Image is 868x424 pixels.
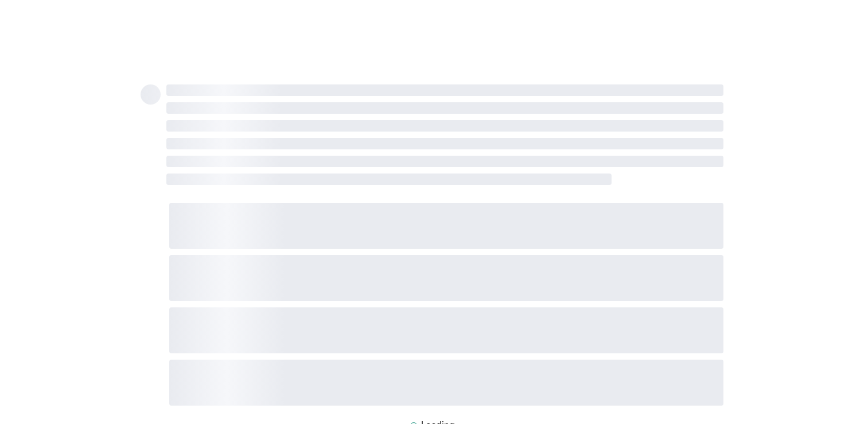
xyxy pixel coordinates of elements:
span: ‌ [166,138,723,149]
span: ‌ [169,360,723,406]
span: ‌ [169,255,723,301]
span: ‌ [166,84,723,96]
span: ‌ [169,307,723,353]
span: ‌ [166,102,723,114]
span: ‌ [141,84,161,105]
span: ‌ [166,174,612,185]
span: ‌ [169,203,723,249]
span: ‌ [166,120,723,132]
span: ‌ [166,156,723,167]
